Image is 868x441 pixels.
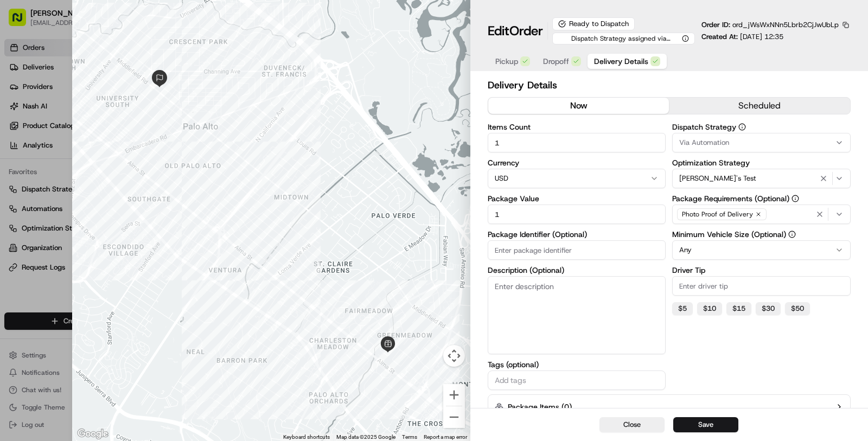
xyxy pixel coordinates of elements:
[184,106,197,119] button: Start new chat
[672,169,851,188] button: [PERSON_NAME]'s Test
[488,394,851,419] button: Package Items (0)
[96,168,118,176] span: [DATE]
[792,195,799,202] button: Package Requirements (Optional)
[443,384,465,406] button: Zoom in
[90,168,94,176] span: •
[682,210,753,219] span: Photo Proof of Delivery
[679,174,756,183] span: [PERSON_NAME]'s Test
[552,17,635,30] div: Ready to Dispatch
[488,22,543,40] h1: Edit
[672,204,851,224] button: Photo Proof of Delivery
[508,401,572,412] label: Package Items ( 0 )
[785,302,810,315] button: $50
[488,240,666,260] input: Enter package identifier
[543,56,569,67] span: Dropoff
[726,302,751,315] button: $15
[672,302,693,315] button: $5
[283,433,330,441] button: Keyboard shortcuts
[740,32,783,41] span: [DATE] 12:35
[509,22,543,40] span: Order
[669,98,850,114] button: scheduled
[488,78,851,93] h2: Delivery Details
[11,187,28,204] img: Masood Aslam
[673,417,738,432] button: Save
[168,138,197,151] button: See all
[756,302,781,315] button: $30
[76,268,131,277] a: Powered byPylon
[90,197,94,206] span: •
[96,197,118,206] span: [DATE]
[558,34,680,43] span: Dispatch Strategy assigned via Automation
[697,302,722,315] button: $10
[738,123,746,131] button: Dispatch Strategy
[402,434,417,440] a: Terms (opens in new tab)
[599,417,665,432] button: Close
[495,56,518,67] span: Pickup
[108,269,131,277] span: Pylon
[22,242,83,253] span: Knowledge Base
[488,159,666,167] label: Currency
[679,138,729,148] span: Via Automation
[488,123,666,131] label: Items Count
[443,406,465,428] button: Zoom out
[34,197,88,206] span: [PERSON_NAME]
[75,427,111,441] a: Open this area in Google Maps (opens a new window)
[92,243,100,252] div: 💻
[672,195,851,202] label: Package Requirements (Optional)
[488,231,666,238] label: Package Identifier (Optional)
[788,231,796,238] button: Minimum Vehicle Size (Optional)
[672,159,851,167] label: Optimization Strategy
[443,345,465,367] button: Map camera controls
[11,140,73,149] div: Past conversations
[11,43,197,60] p: Welcome 👋
[732,20,839,29] span: ord_jWsWxNNn5Lbrb2CjJwUbLp
[11,10,33,32] img: Nash
[488,98,669,114] button: now
[11,103,30,123] img: 1736555255976-a54dd68f-1ca7-489b-9aae-adbdc363a1c4
[672,231,851,238] label: Minimum Vehicle Size (Optional)
[336,434,395,440] span: Map data ©2025 Google
[488,195,666,202] label: Package Value
[701,20,839,30] p: Order ID:
[7,238,87,257] a: 📗Knowledge Base
[552,33,695,44] button: Dispatch Strategy assigned via Automation
[49,103,178,114] div: Start new chat
[672,123,851,131] label: Dispatch Strategy
[488,133,666,152] input: Enter items count
[488,204,666,224] input: Enter package value
[672,266,851,274] label: Driver Tip
[672,276,851,296] input: Enter driver tip
[49,114,149,123] div: We're available if you need us!
[11,243,20,252] div: 📗
[103,242,174,253] span: API Documentation
[34,168,88,176] span: [PERSON_NAME]
[424,434,467,440] a: Report a map error
[11,157,28,175] img: Zach Benton
[28,69,179,81] input: Clear
[75,427,111,441] img: Google
[594,56,648,67] span: Delivery Details
[672,133,851,152] button: Via Automation
[701,32,783,42] p: Created At:
[488,266,666,274] label: Description (Optional)
[23,103,42,123] img: 8016278978528_b943e370aa5ada12b00a_72.png
[87,238,178,257] a: 💻API Documentation
[488,361,666,368] label: Tags (optional)
[493,374,661,387] input: Add tags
